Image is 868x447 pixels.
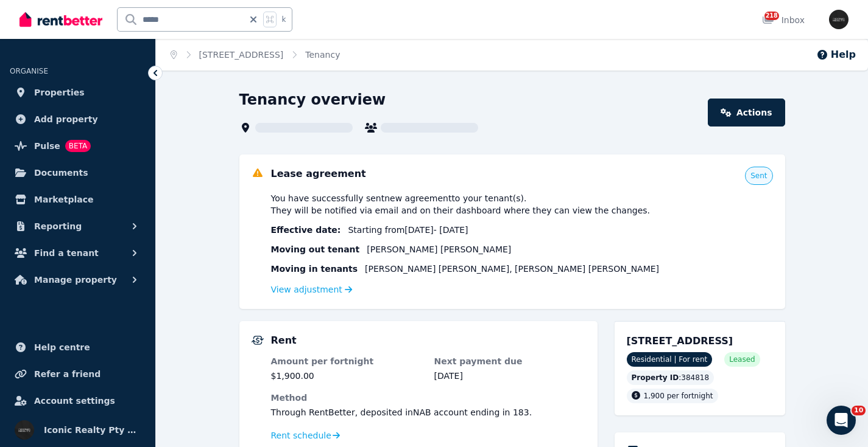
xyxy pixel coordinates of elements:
[10,268,146,292] button: Manage property
[365,263,659,275] span: [PERSON_NAME] [PERSON_NAME] , [PERSON_NAME] [PERSON_NAME]
[34,219,82,234] span: Reporting
[632,373,679,383] span: Property ID
[15,420,34,440] img: Iconic Realty Pty Ltd
[852,406,866,415] span: 10
[34,340,90,355] span: Help centre
[271,355,422,367] dt: Amount per fortnight
[271,407,532,417] span: Through RentBetter , deposited in NAB account ending in 183 .
[271,192,651,217] span: You have successfully sent new agreement to your tenant(s) . They will be notified via email and ...
[10,67,48,75] span: ORGANISE
[829,10,849,29] img: Iconic Realty Pty Ltd
[10,134,146,158] a: PulseBETA
[65,140,91,152] span: BETA
[10,241,146,265] button: Find a tenant
[367,243,511,255] span: [PERSON_NAME] [PERSON_NAME]
[34,272,117,287] span: Manage property
[348,224,468,236] span: Starting from [DATE] - [DATE]
[305,49,340,61] span: Tenancy
[252,336,264,345] img: Rental Payments
[10,107,146,131] a: Add property
[271,370,422,382] dd: $1,900.00
[34,246,99,260] span: Find a tenant
[762,14,805,26] div: Inbox
[271,285,353,294] a: View adjustment
[271,429,331,442] span: Rent schedule
[729,355,755,364] span: Leased
[34,112,98,126] span: Add property
[271,224,341,236] span: Effective date :
[627,370,715,385] div: : 384818
[34,192,93,207] span: Marketplace
[764,12,779,20] span: 218
[434,370,585,382] dd: [DATE]
[816,47,856,62] button: Help
[34,393,115,408] span: Account settings
[44,423,141,437] span: Iconic Realty Pty Ltd
[34,367,101,381] span: Refer a friend
[199,50,284,60] a: [STREET_ADDRESS]
[827,406,856,435] iframe: Intercom live chat
[750,171,767,181] span: Sent
[10,389,146,413] a: Account settings
[271,263,358,275] span: Moving in tenant s
[271,429,340,442] a: Rent schedule
[156,39,355,71] nav: Breadcrumb
[34,139,60,153] span: Pulse
[271,392,585,404] dt: Method
[10,335,146,359] a: Help centre
[434,355,585,367] dt: Next payment due
[10,161,146,185] a: Documents
[10,80,146,105] a: Properties
[10,214,146,238] button: Reporting
[271,243,360,255] span: Moving out tenant
[271,333,297,348] h5: Rent
[644,392,713,400] span: 1,900 per fortnight
[34,165,88,180] span: Documents
[627,335,733,347] span: [STREET_ADDRESS]
[281,15,286,24] span: k
[19,10,102,29] img: RentBetter
[239,90,386,109] h1: Tenancy overview
[627,352,713,367] span: Residential | For rent
[271,167,366,181] h5: Lease agreement
[708,99,785,126] a: Actions
[34,85,85,100] span: Properties
[10,187,146,212] a: Marketplace
[10,362,146,386] a: Refer a friend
